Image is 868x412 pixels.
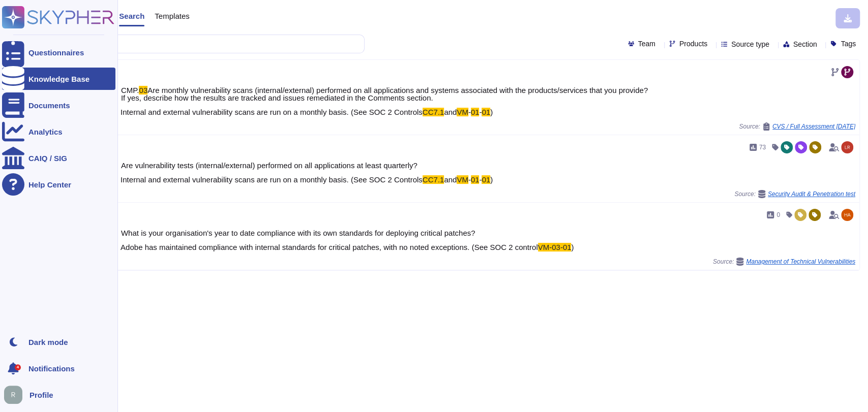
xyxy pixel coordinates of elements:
[739,122,855,131] span: Source:
[731,41,769,48] span: Source type
[28,181,71,188] div: Help Center
[471,108,480,116] mark: 01
[28,128,63,136] div: Analytics
[28,49,84,56] div: Questionnaires
[29,391,53,399] span: Profile
[28,75,89,83] div: Knowledge Base
[121,86,648,102] span: Are monthly vulnerability scans (internal/external) performed on all applications and systems ass...
[841,209,853,221] img: user
[457,108,468,116] mark: VM
[2,120,115,143] a: Analytics
[139,86,147,94] mark: 03
[28,338,68,346] div: Dark mode
[841,40,856,47] span: Tags
[776,212,780,218] span: 0
[638,40,655,47] span: Team
[2,94,115,116] a: Documents
[471,175,480,184] mark: 01
[121,86,139,94] span: CMP.
[768,191,855,197] span: Security Audit & Penetration test
[28,102,70,109] div: Documents
[468,175,471,184] span: -
[538,243,572,251] mark: VM-03-01
[746,259,855,265] span: Management of Technical Vulnerabilities
[28,365,75,372] span: Notifications
[121,229,475,237] span: What is your organisation's year to date compliance with its own standards for deploying critical...
[2,384,29,406] button: user
[2,147,115,169] a: CAIQ / SIG
[490,108,493,116] span: )
[155,12,189,20] span: Templates
[40,35,354,53] input: Search a question or template...
[28,154,67,162] div: CAIQ / SIG
[121,161,417,170] span: Are vulnerability tests (internal/external) performed on all applications at least quarterly?
[479,108,482,116] span: -
[713,258,855,266] span: Source:
[444,175,457,184] span: and
[2,68,115,90] a: Knowledge Base
[479,175,482,184] span: -
[482,175,490,184] mark: 01
[482,108,490,116] mark: 01
[841,141,853,153] img: user
[571,243,574,251] span: )
[15,364,21,370] div: 4
[444,108,457,116] span: and
[679,40,707,47] span: Products
[2,41,115,64] a: Questionnaires
[119,12,144,20] span: Search
[457,175,468,184] mark: VM
[4,386,22,404] img: user
[2,173,115,196] a: Help Center
[121,108,423,116] span: Internal and external vulnerability scans are run on a monthly basis. (See SOC 2 Controls
[423,108,444,116] mark: CC7.1
[759,144,766,150] span: 73
[772,123,855,130] span: CVS / Full Assessment [DATE]
[121,243,537,251] span: Adobe has maintained compliance with internal standards for critical patches, with no noted excep...
[121,175,423,184] span: Internal and external vulnerability scans are run on a monthly basis. (See SOC 2 Controls
[490,175,493,184] span: )
[468,108,471,116] span: -
[734,190,855,198] span: Source:
[423,175,444,184] mark: CC7.1
[793,41,817,48] span: Section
